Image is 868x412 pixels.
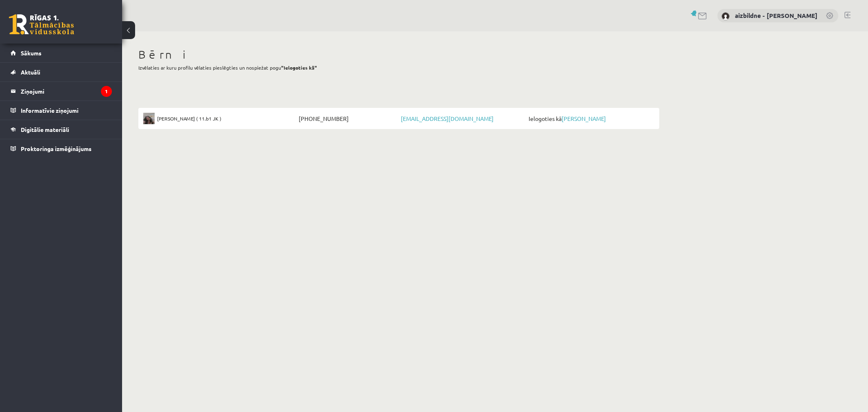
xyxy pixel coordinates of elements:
[21,82,112,101] legend: Ziņojumi
[11,101,112,120] a: Informatīvie ziņojumi
[157,113,221,124] span: [PERSON_NAME] ( 11.b1 JK )
[11,63,112,81] a: Aktuāli
[401,115,494,122] a: [EMAIL_ADDRESS][DOMAIN_NAME]
[138,48,659,61] h1: Bērni
[11,120,112,139] a: Digitālie materiāli
[722,12,730,20] img: aizbildne - Sanita Maže
[21,49,42,57] span: Sākums
[11,139,112,158] a: Proktoringa izmēģinājums
[21,101,112,120] legend: Informatīvie ziņojumi
[281,64,317,71] b: "Ielogoties kā"
[735,11,818,20] a: aizbildne - [PERSON_NAME]
[21,145,92,152] span: Proktoringa izmēģinājums
[297,113,399,124] span: [PHONE_NUMBER]
[562,115,606,122] a: [PERSON_NAME]
[138,64,659,71] p: Izvēlaties ar kuru profilu vēlaties pieslēgties un nospiežat pogu
[11,44,112,62] a: Sākums
[143,113,155,124] img: Laura Bitina
[21,68,40,76] span: Aktuāli
[101,86,112,97] i: 1
[527,113,654,124] span: Ielogoties kā
[21,126,69,133] span: Digitālie materiāli
[9,14,74,35] a: Rīgas 1. Tālmācības vidusskola
[11,82,112,101] a: Ziņojumi1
